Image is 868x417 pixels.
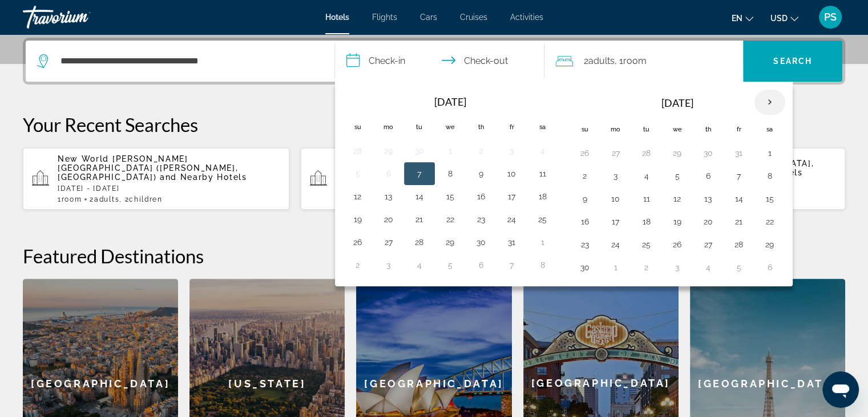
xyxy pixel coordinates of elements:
span: 2 [90,195,119,203]
button: Day 31 [730,145,748,161]
button: Day 16 [472,189,490,205]
button: Day 4 [534,143,552,159]
button: Day 1 [534,234,552,250]
button: Day 15 [761,191,779,207]
button: Day 1 [761,145,779,161]
button: User Menu [815,5,845,29]
iframe: Кнопка запуска окна обмена сообщениями [822,371,859,408]
button: Travelers: 2 adults, 0 children [544,41,743,82]
button: Day 1 [441,143,459,159]
a: Cars [420,13,437,22]
button: Day 21 [730,214,748,230]
th: [DATE] [373,89,527,114]
button: Day 13 [699,191,717,207]
button: Next month [754,89,785,115]
button: Day 8 [441,166,459,182]
span: Children [129,195,162,203]
button: Day 2 [637,259,656,275]
button: Day 26 [349,234,367,250]
button: Day 8 [761,168,779,184]
button: Day 11 [637,191,656,207]
span: Search [773,57,812,66]
span: Room [62,195,82,203]
a: Cruises [460,13,487,22]
span: , 1 [614,53,646,69]
button: Day 6 [472,257,490,273]
button: Day 14 [410,189,429,205]
button: Change language [732,10,753,26]
button: Day 5 [730,259,748,275]
button: Day 21 [410,211,429,227]
a: Activities [510,13,543,22]
button: Day 8 [534,257,552,273]
button: Day 2 [576,168,594,184]
button: Day 2 [349,257,367,273]
button: Day 23 [576,236,594,252]
button: Day 10 [607,191,625,207]
button: Day 4 [699,259,717,275]
button: Day 16 [576,214,594,230]
button: Day 3 [607,168,625,184]
button: Day 30 [576,259,594,275]
button: Day 11 [534,166,552,182]
button: Day 12 [668,191,687,207]
button: Day 29 [761,236,779,252]
button: Day 28 [349,143,367,159]
span: Adults [588,55,614,66]
button: New World [PERSON_NAME][GEOGRAPHIC_DATA] ([PERSON_NAME], [GEOGRAPHIC_DATA]) and Nearby Hotels[DAT... [23,147,289,210]
button: Day 29 [668,145,687,161]
span: USD [770,14,788,23]
span: New World [PERSON_NAME][GEOGRAPHIC_DATA] ([PERSON_NAME], [GEOGRAPHIC_DATA]) [58,154,238,182]
span: and Nearby Hotels [160,173,247,182]
button: Day 3 [668,259,687,275]
button: Day 30 [699,145,717,161]
button: Day 24 [503,211,521,227]
button: Day 22 [761,214,779,230]
button: Day 31 [503,234,521,250]
button: Day 13 [380,189,398,205]
button: Day 1 [607,259,625,275]
button: Day 22 [441,211,459,227]
button: Day 9 [472,166,490,182]
h2: Featured Destinations [23,244,845,267]
button: Day 3 [503,143,521,159]
p: Your Recent Searches [23,113,845,136]
button: Day 30 [472,234,490,250]
div: Search widget [26,41,842,82]
button: Day 6 [699,168,717,184]
button: Day 6 [761,259,779,275]
button: Change currency [770,10,798,26]
th: [DATE] [600,89,754,117]
button: Day 19 [349,211,367,227]
span: Adults [94,195,119,203]
button: Day 18 [637,214,656,230]
button: Day 4 [637,168,656,184]
p: [DATE] - [DATE] [58,185,280,193]
button: Day 5 [349,166,367,182]
button: Day 5 [441,257,459,273]
button: Day 7 [730,168,748,184]
a: Flights [372,13,397,22]
table: Right calendar grid [570,89,785,279]
button: Day 27 [607,145,625,161]
button: Day 7 [503,257,521,273]
button: Day 28 [410,234,429,250]
button: Day 15 [441,189,459,205]
button: Day 20 [699,214,717,230]
button: Day 7 [410,166,429,182]
button: Day 20 [380,211,398,227]
button: Search [743,41,842,82]
a: Travorium [23,2,137,32]
button: Day 26 [668,236,687,252]
button: Day 14 [730,191,748,207]
button: Day 6 [380,166,398,182]
button: Day 27 [699,236,717,252]
input: Search hotel destination [59,53,317,70]
button: Day 17 [503,189,521,205]
button: Day 23 [472,211,490,227]
button: Day 29 [441,234,459,250]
